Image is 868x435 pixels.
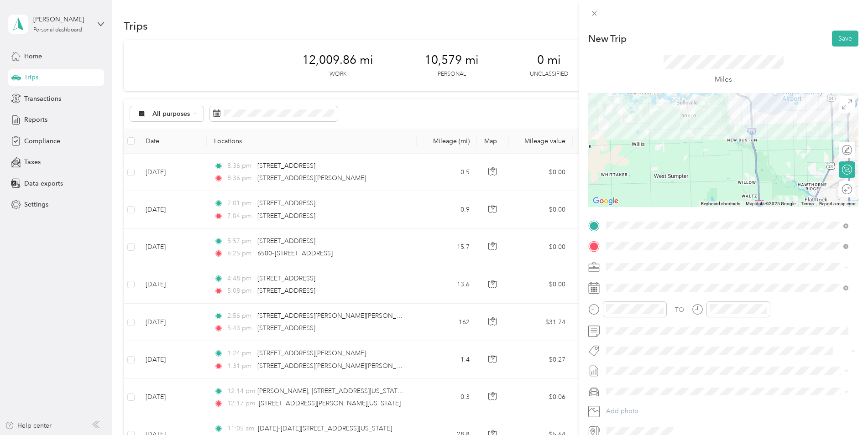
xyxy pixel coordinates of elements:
button: Add photo [603,405,858,418]
p: Miles [715,74,732,85]
button: Keyboard shortcuts [701,201,740,207]
a: Report a map error [819,201,856,206]
button: Save [832,31,858,47]
a: Open this area in Google Maps (opens a new window) [591,195,621,207]
p: New Trip [588,32,627,45]
img: Google [591,195,621,207]
a: Terms (opens in new tab) [801,201,814,206]
iframe: Everlance-gr Chat Button Frame [817,384,868,435]
div: TO [675,305,684,315]
span: Map data ©2025 Google [746,201,795,206]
